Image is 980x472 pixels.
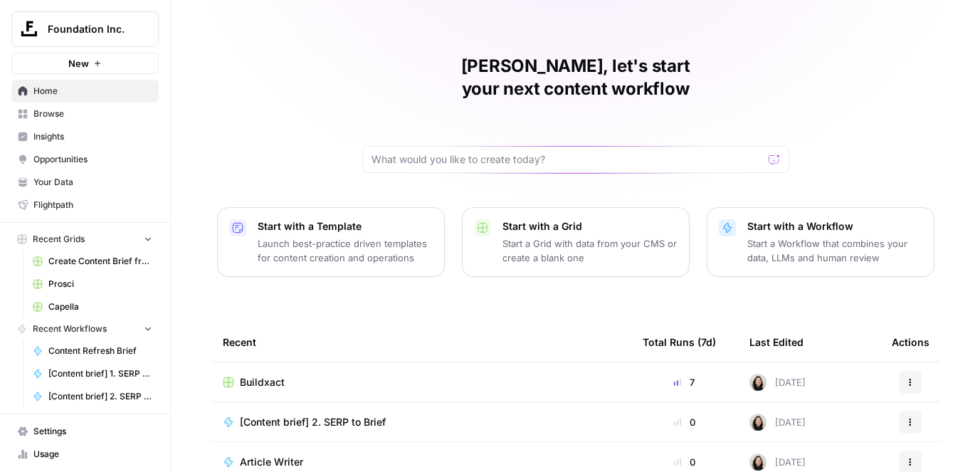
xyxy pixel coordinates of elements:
[643,322,716,362] div: Total Runs (7d)
[362,55,789,100] h1: [PERSON_NAME], let's start your next content workflow
[33,153,152,166] span: Opportunities
[892,322,929,362] div: Actions
[502,219,678,234] p: Start with a Grid
[749,322,804,362] div: Last Edited
[707,207,934,277] button: Start with a WorkflowStart a Workflow that combines your data, LLMs and human review
[749,374,766,391] img: t5ef5oef8zpw1w4g2xghobes91mw
[223,415,620,429] a: [Content brief] 2. SERP to Brief
[643,415,727,429] div: 0
[26,385,159,408] a: [Content brief] 2. SERP to Brief
[33,233,85,246] span: Recent Grids
[240,415,386,429] span: [Content brief] 2. SERP to Brief
[33,322,107,335] span: Recent Workflows
[33,130,152,143] span: Insights
[749,453,806,471] div: [DATE]
[749,414,766,431] img: t5ef5oef8zpw1w4g2xghobes91mw
[48,22,134,36] span: Foundation Inc.
[26,295,159,318] a: Capella
[240,455,303,469] span: Article Writer
[11,420,159,443] a: Settings
[33,448,152,461] span: Usage
[33,85,152,98] span: Home
[749,374,806,391] div: [DATE]
[749,453,766,471] img: t5ef5oef8zpw1w4g2xghobes91mw
[68,56,89,70] span: New
[33,425,152,438] span: Settings
[16,16,42,42] img: Foundation Inc. Logo
[33,199,152,211] span: Flightpath
[11,148,159,171] a: Opportunities
[48,367,152,380] span: [Content brief] 1. SERP Research
[258,219,433,234] p: Start with a Template
[462,207,690,277] button: Start with a GridStart a Grid with data from your CMS or create a blank one
[48,345,152,357] span: Content Refresh Brief
[747,219,922,234] p: Start with a Workflow
[749,414,806,431] div: [DATE]
[223,455,620,469] a: Article Writer
[643,455,727,469] div: 0
[33,107,152,120] span: Browse
[217,207,445,277] button: Start with a TemplateLaunch best-practice driven templates for content creation and operations
[258,236,433,265] p: Launch best-practice driven templates for content creation and operations
[223,322,620,362] div: Recent
[11,194,159,216] a: Flightpath
[48,278,152,290] span: Prosci
[643,375,727,389] div: 7
[502,236,678,265] p: Start a Grid with data from your CMS or create a blank one
[33,176,152,189] span: Your Data
[11,80,159,103] a: Home
[48,390,152,403] span: [Content brief] 2. SERP to Brief
[48,255,152,268] span: Create Content Brief from Keyword - Fork Grid
[11,125,159,148] a: Insights
[240,375,285,389] span: Buildxact
[11,171,159,194] a: Your Data
[11,103,159,125] a: Browse
[11,443,159,466] a: Usage
[26,250,159,273] a: Create Content Brief from Keyword - Fork Grid
[372,152,763,167] input: What would you like to create today?
[11,229,159,250] button: Recent Grids
[48,300,152,313] span: Capella
[11,53,159,74] button: New
[26,340,159,362] a: Content Refresh Brief
[11,11,159,47] button: Workspace: Foundation Inc.
[26,273,159,295] a: Prosci
[747,236,922,265] p: Start a Workflow that combines your data, LLMs and human review
[11,318,159,340] button: Recent Workflows
[223,375,620,389] a: Buildxact
[26,362,159,385] a: [Content brief] 1. SERP Research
